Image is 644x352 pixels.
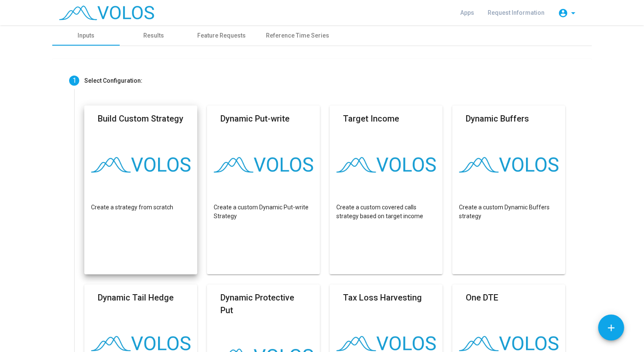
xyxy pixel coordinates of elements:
[558,8,568,18] mat-icon: account_circle
[459,336,558,352] img: logo.png
[488,9,545,16] span: Request Information
[336,157,436,173] img: logo.png
[343,291,422,304] mat-card-title: Tax Loss Harvesting
[336,336,436,352] img: logo.png
[214,203,313,221] p: Create a custom Dynamic Put-write Strategy
[91,203,191,212] p: Create a strategy from scratch
[266,31,329,40] div: Reference Time Series
[606,322,617,333] mat-icon: add
[336,203,436,221] p: Create a custom covered calls strategy based on target income
[197,31,246,40] div: Feature Requests
[460,9,474,16] span: Apps
[220,291,306,317] mat-card-title: Dynamic Protective Put
[343,112,399,125] mat-card-title: Target Income
[84,76,142,85] div: Select Configuration:
[466,291,498,304] mat-card-title: One DTE
[481,5,551,20] a: Request Information
[459,157,558,173] img: logo.png
[568,8,578,18] mat-icon: arrow_drop_down
[72,76,76,84] span: 1
[91,157,191,173] img: logo.png
[91,336,191,352] img: logo.png
[466,112,529,125] mat-card-title: Dynamic Buffers
[98,291,174,304] mat-card-title: Dynamic Tail Hedge
[453,5,481,20] a: Apps
[459,203,558,221] p: Create a custom Dynamic Buffers strategy
[598,314,624,341] button: Add icon
[78,31,94,40] div: Inputs
[98,112,183,125] mat-card-title: Build Custom Strategy
[214,157,313,173] img: logo.png
[143,31,164,40] div: Results
[220,112,290,125] mat-card-title: Dynamic Put-write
